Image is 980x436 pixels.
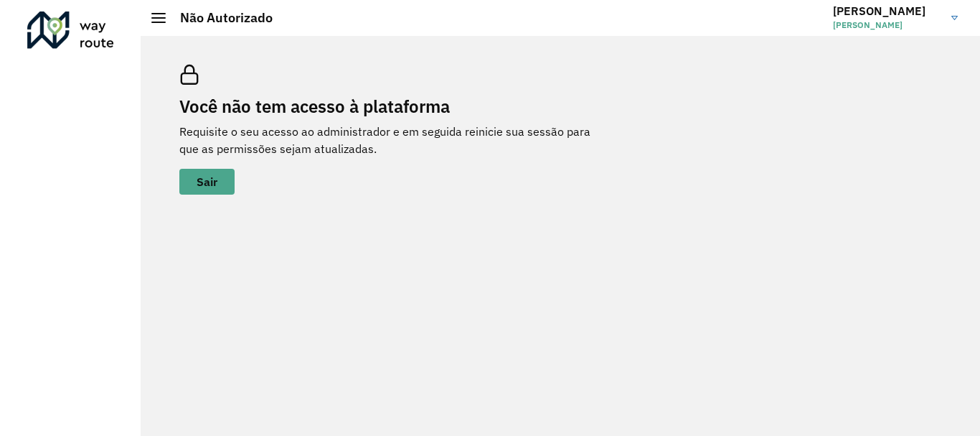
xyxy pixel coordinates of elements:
[179,169,235,195] button: button
[833,4,941,18] h3: [PERSON_NAME]
[197,176,217,187] span: Sair
[179,123,610,157] p: Requisite o seu acesso ao administrador e em seguida reinicie sua sessão para que as permissões s...
[179,96,610,117] h2: Você não tem acesso à plataforma
[833,19,941,32] span: [PERSON_NAME]
[166,10,273,26] h2: Não Autorizado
